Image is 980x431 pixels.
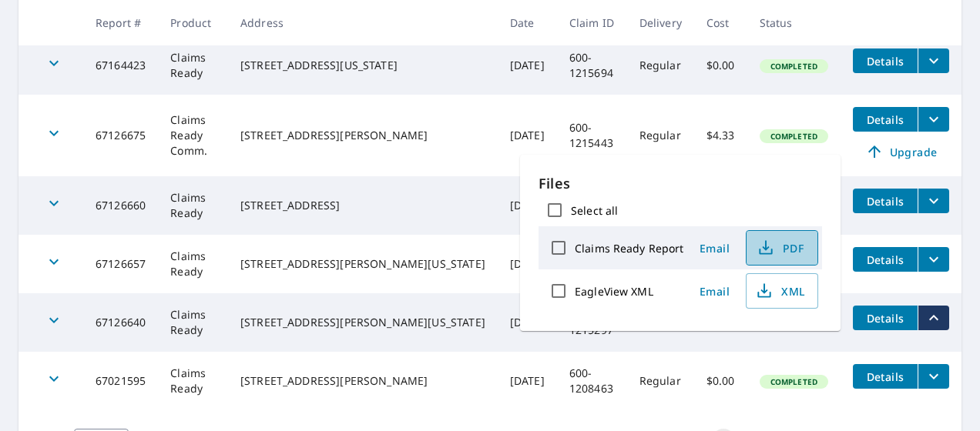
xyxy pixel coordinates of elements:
td: [DATE] [498,235,557,293]
label: EagleView XML [575,284,653,299]
td: Regular [627,352,694,410]
button: filesDropdownBtn-67126657 [918,247,949,272]
td: $0.00 [694,36,747,95]
td: Claims Ready Comm. [158,95,228,176]
td: [DATE] [498,36,557,95]
td: 67126657 [83,235,158,293]
span: Completed [761,131,827,142]
td: $0.00 [694,352,747,410]
td: Claims Ready [158,176,228,235]
button: Email [690,279,740,303]
span: Details [862,252,908,267]
td: Regular [627,36,694,95]
div: [STREET_ADDRESS][PERSON_NAME] [240,373,485,389]
div: [STREET_ADDRESS][PERSON_NAME][US_STATE] [240,315,485,330]
button: filesDropdownBtn-67021595 [918,364,949,389]
button: Email [690,236,740,260]
span: Details [862,194,908,209]
div: [STREET_ADDRESS][US_STATE] [240,58,485,73]
label: Select all [571,203,618,218]
button: detailsBtn-67126657 [853,247,918,272]
button: detailsBtn-67126675 [853,107,918,132]
td: [DATE] [498,352,557,410]
button: filesDropdownBtn-67126640 [918,306,949,330]
td: [DATE] [498,95,557,176]
span: XML [756,282,805,300]
button: filesDropdownBtn-67126675 [918,107,949,132]
td: 600-1215694 [557,36,627,95]
td: 600-1208463 [557,352,627,410]
a: Upgrade [853,139,949,164]
td: 67126660 [83,176,158,235]
td: Claims Ready [158,293,228,352]
button: detailsBtn-67126660 [853,189,918,213]
span: PDF [756,239,805,257]
td: 67126640 [83,293,158,352]
label: Claims Ready Report [575,241,684,256]
button: detailsBtn-67126640 [853,306,918,330]
span: Completed [761,61,827,72]
span: Details [862,369,908,384]
td: Claims Ready [158,352,228,410]
td: [DATE] [498,176,557,235]
p: Files [539,173,822,194]
button: XML [746,273,818,309]
td: $4.33 [694,95,747,176]
span: Details [862,54,908,68]
div: [STREET_ADDRESS] [240,198,485,213]
td: 67021595 [83,352,158,410]
td: 600-1215443 [557,95,627,176]
span: Details [862,311,908,326]
span: Details [862,112,908,127]
span: Upgrade [862,142,940,161]
button: filesDropdownBtn-67126660 [918,189,949,213]
td: Claims Ready [158,235,228,293]
td: Claims Ready [158,36,228,95]
button: PDF [746,230,818,266]
td: Regular [627,95,694,176]
span: Completed [761,376,827,387]
button: detailsBtn-67021595 [853,364,918,389]
span: Email [696,284,733,299]
span: Email [696,241,733,256]
td: 67126675 [83,95,158,176]
td: [DATE] [498,293,557,352]
div: [STREET_ADDRESS][PERSON_NAME][US_STATE] [240,256,485,272]
button: detailsBtn-67164423 [853,48,918,73]
button: filesDropdownBtn-67164423 [918,48,949,73]
td: 67164423 [83,36,158,95]
div: [STREET_ADDRESS][PERSON_NAME] [240,128,485,143]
